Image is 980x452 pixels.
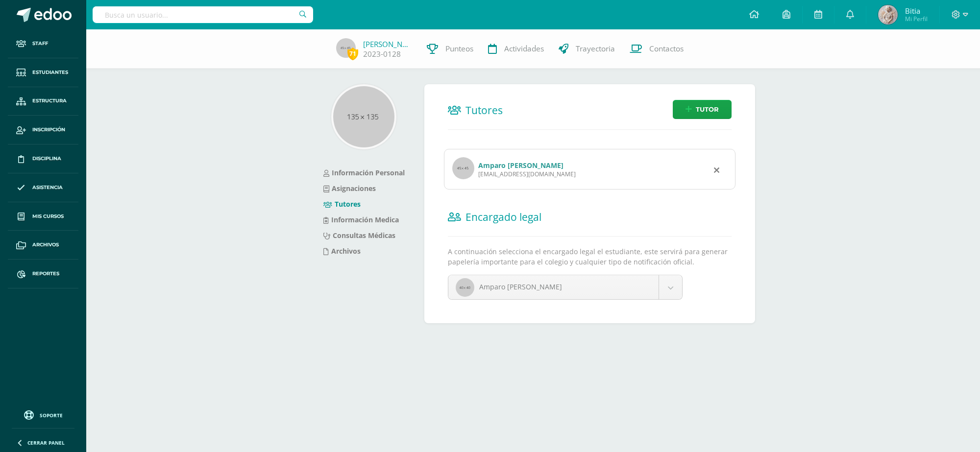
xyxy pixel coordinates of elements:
[504,44,544,54] span: Actividades
[465,210,541,224] span: Encargado legal
[8,144,78,173] a: Disciplina
[323,246,361,256] a: Archivos
[32,184,63,191] span: Asistencia
[478,161,563,170] a: Amparo [PERSON_NAME]
[333,86,394,147] img: 135x135
[649,44,684,54] span: Contactos
[323,231,395,240] a: Consultas Médicas
[8,87,78,116] a: Estructura
[323,215,399,224] a: Información Medica
[622,29,691,69] a: Contactos
[478,170,576,178] div: [EMAIL_ADDRESS][DOMAIN_NAME]
[8,260,78,288] a: Reportes
[93,6,313,23] input: Busca un usuario...
[905,6,928,16] span: Bitia
[8,231,78,260] a: Archivos
[448,275,683,299] a: Amparo [PERSON_NAME]
[32,241,59,249] span: Archivos
[714,164,719,175] div: Remover
[32,97,67,105] span: Estructura
[905,15,928,23] span: Mi Perfil
[878,5,898,24] img: 0721312b14301b3cebe5de6252ad211a.png
[8,58,78,87] a: Estudiantes
[323,184,376,193] a: Asignaciones
[673,100,732,119] a: Tutor
[456,278,474,297] img: 40x40
[8,173,78,202] a: Asistencia
[576,44,615,54] span: Trayectoria
[481,29,551,69] a: Actividades
[32,155,61,163] span: Disciplina
[551,29,622,69] a: Trayectoria
[479,282,562,291] span: Amparo [PERSON_NAME]
[40,412,63,419] span: Soporte
[465,103,503,117] span: Tutores
[448,246,732,267] p: A continuación selecciona el encargado legal el estudiante, este servirá para generar papelería i...
[32,126,65,134] span: Inscripción
[363,39,412,49] a: [PERSON_NAME]
[8,29,78,58] a: Staff
[419,29,481,69] a: Punteos
[452,157,474,179] img: profile image
[32,270,59,278] span: Reportes
[363,49,401,59] a: 2023-0128
[32,40,48,48] span: Staff
[445,44,473,54] span: Punteos
[8,202,78,231] a: Mis cursos
[347,48,358,60] span: 71
[336,38,356,58] img: 45x45
[323,199,361,209] a: Tutores
[696,100,719,119] span: Tutor
[12,408,74,421] a: Soporte
[27,439,65,446] span: Cerrar panel
[32,213,64,220] span: Mis cursos
[323,168,405,177] a: Información Personal
[8,116,78,144] a: Inscripción
[32,69,68,76] span: Estudiantes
